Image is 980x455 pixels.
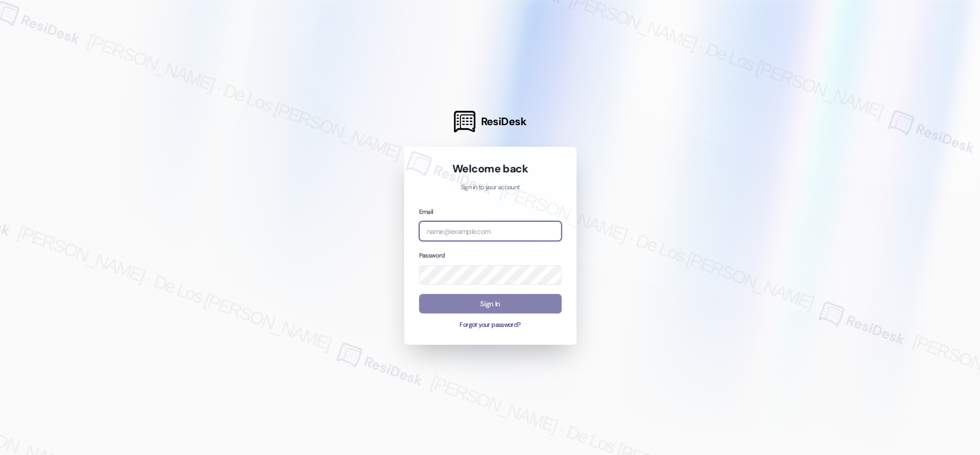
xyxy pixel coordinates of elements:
[419,321,562,330] button: Forgot your password?
[419,251,445,260] label: Password
[419,221,562,241] input: name@example.com
[419,162,562,176] h1: Welcome back
[419,294,562,314] button: Sign In
[419,183,562,192] p: Sign in to your account
[481,114,526,129] span: ResiDesk
[454,111,475,132] img: ResiDesk Logo
[419,208,433,216] label: Email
